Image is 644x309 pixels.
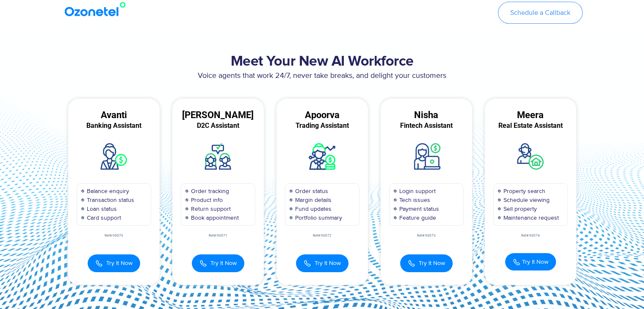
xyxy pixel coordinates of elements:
[172,122,264,130] div: D2C Assistant
[498,2,583,24] a: Schedule a Callback
[315,259,341,268] span: Try It Now
[419,259,445,268] span: Try It Now
[501,213,559,222] span: Maintenance request
[95,259,103,268] img: Call Icon
[505,253,556,270] button: Try It Now
[513,258,520,266] img: Call Icon
[192,254,244,272] button: Try It Now
[276,111,368,119] div: Apoorva
[85,187,129,196] span: Balance enquiry
[501,196,550,204] span: Schedule viewing
[293,204,332,213] span: Fund updates
[485,122,576,130] div: Real Estate Assistant
[276,122,368,130] div: Trading Assistant
[296,254,348,272] button: Try It Now
[88,254,140,272] button: Try It Now
[485,234,576,237] div: Ref#:90074
[397,213,436,222] span: Feature guide
[397,196,430,204] span: Tech issues
[62,53,583,70] h2: Meet Your New AI Workforce
[172,234,264,237] div: Ref#:90071
[501,187,545,196] span: Property search
[199,259,207,268] img: Call Icon
[501,204,537,213] span: Sell property
[397,204,439,213] span: Payment status
[189,196,223,204] span: Product info
[304,259,311,268] img: Call Icon
[85,196,134,204] span: Transaction status
[85,213,121,222] span: Card support
[68,122,160,130] div: Banking Assistant
[522,258,548,265] span: Try It Now
[510,9,570,16] span: Schedule a Callback
[189,204,231,213] span: Return support
[381,111,472,119] div: Nisha
[381,122,472,130] div: Fintech Assistant
[85,204,117,213] span: Loan status
[189,187,229,196] span: Order tracking
[62,70,583,82] p: Voice agents that work 24/7, never take breaks, and delight your customers
[397,187,436,196] span: Login support
[106,259,133,268] span: Try It Now
[189,213,239,222] span: Book appointment
[276,234,368,237] div: Ref#:90072
[293,187,328,196] span: Order status
[293,213,342,222] span: Portfolio summary
[68,234,160,237] div: Ref#:90070
[485,111,576,119] div: Meera
[210,259,237,268] span: Try It Now
[172,111,264,119] div: [PERSON_NAME]
[408,259,415,268] img: Call Icon
[293,196,332,204] span: Margin details
[68,111,160,119] div: Avanti
[381,234,472,237] div: Ref#:90073
[400,254,453,272] button: Try It Now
